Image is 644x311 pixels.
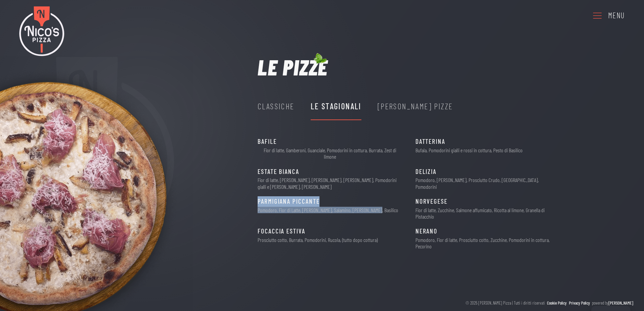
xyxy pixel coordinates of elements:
p: Fior di latte, Gamberoni, Guanciale, Pomodorini in cottura, Burrata, Zest di limone [258,147,403,160]
div: Menu [608,9,624,22]
div: Classiche [258,100,294,113]
a: Privacy Policy [569,299,590,306]
p: Prosciutto cotto, Burrata, Pomodorini, Rucola, (tutto dopo cottura) [258,237,378,243]
p: Pomodoro, Fior di latte, Prosciutto cotto, Zucchine, Pomodorini in cottura, Pecorino [415,237,560,249]
span: PARMIGIANA PICCANTE [258,196,319,207]
span: DELIZIA [415,166,436,177]
p: Pomodoro, [PERSON_NAME], Prosciutto Crudo, [GEOGRAPHIC_DATA], Pomodorini [415,177,560,190]
span: BAFILE [258,136,277,147]
div: Le Stagionali [311,100,361,113]
a: Cookie Policy [547,299,567,306]
a: Menu [592,6,624,25]
a: [PERSON_NAME] [609,300,633,306]
p: Pomodoro, Fior di Latte, [PERSON_NAME], Salamino, [PERSON_NAME], Basilico [258,207,398,213]
div: © 2025 [PERSON_NAME] Pizza | Tutti i diritti riservati [466,299,545,306]
p: Bufala, Pomodorini gialli e rossi in cottura, Pesto di Basilico [415,147,523,153]
div: powered by [592,299,633,306]
span: NORVEGESE [415,196,448,207]
span: FOCACCIA ESTIVA [258,226,305,237]
span: DATTERINA [415,136,445,147]
span: NERANO [415,226,438,237]
p: Fior di latte, Zucchine, Salmone affumicato, Ricotta al limone, Granella di Pistacchio [415,207,560,220]
h1: Le pizze [258,56,328,78]
span: ESTATE BIANCA [258,166,299,177]
img: Nico's Pizza Logo Colori [19,6,64,56]
p: Fior di latte, [PERSON_NAME], [PERSON_NAME], [PERSON_NAME], Pomodorini gialli e [PERSON_NAME], [P... [258,177,403,190]
div: [PERSON_NAME] Pizze [378,100,453,113]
